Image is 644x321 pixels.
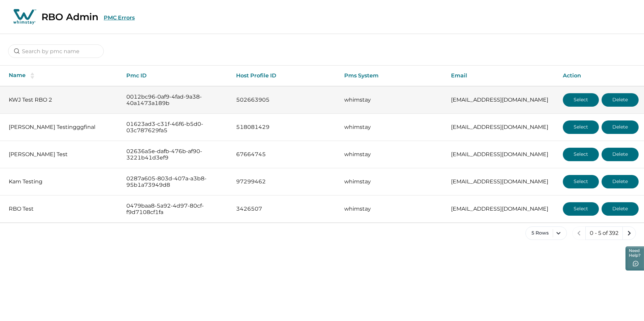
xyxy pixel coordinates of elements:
[236,97,334,103] p: 502663905
[344,151,440,158] p: whimstay
[602,202,639,216] button: Delete
[126,175,225,188] p: 0287a605-803d-407a-a3b8-95b1a73949d8
[236,124,334,131] p: 518081429
[451,124,552,131] p: [EMAIL_ADDRESS][DOMAIN_NAME]
[344,178,440,185] p: whimstay
[41,11,98,23] p: RBO Admin
[602,93,639,107] button: Delete
[9,124,116,131] p: [PERSON_NAME] Testingggfinal
[8,44,104,58] input: Search by pmc name
[9,97,116,103] p: KWJ Test RBO 2
[121,66,230,86] th: Pmc ID
[344,124,440,131] p: whimstay
[563,93,599,107] button: Select
[563,175,599,188] button: Select
[585,226,623,240] button: 0 - 5 of 392
[451,151,552,158] p: [EMAIL_ADDRESS][DOMAIN_NAME]
[563,202,599,216] button: Select
[451,178,552,185] p: [EMAIL_ADDRESS][DOMAIN_NAME]
[236,178,334,185] p: 97299462
[525,226,567,240] button: 5 Rows
[344,97,440,103] p: whimstay
[126,94,225,107] p: 0012bc96-0af9-4fad-9a38-40a1473a189b
[602,148,639,161] button: Delete
[451,97,552,103] p: [EMAIL_ADDRESS][DOMAIN_NAME]
[9,206,116,212] p: RBO Test
[236,151,334,158] p: 67664745
[231,66,339,86] th: Host Profile ID
[572,226,586,240] button: previous page
[344,206,440,212] p: whimstay
[9,151,116,158] p: [PERSON_NAME] Test
[557,66,644,86] th: Action
[339,66,446,86] th: Pms System
[590,230,618,237] p: 0 - 5 of 392
[126,121,225,134] p: 01623ad3-c31f-46f6-b5d0-03c787629fa5
[126,148,225,161] p: 02636a5e-dafb-476b-af90-3221b41d3ef9
[236,206,334,212] p: 3426507
[602,120,639,134] button: Delete
[446,66,557,86] th: Email
[622,226,636,240] button: next page
[563,148,599,161] button: Select
[451,206,552,212] p: [EMAIL_ADDRESS][DOMAIN_NAME]
[602,175,639,188] button: Delete
[26,72,39,79] button: sorting
[563,120,599,134] button: Select
[104,14,135,21] button: PMC Errors
[126,203,225,216] p: 0479baa8-5a92-4d97-80cf-f9d7108cf1fa
[9,178,116,185] p: Kam Testing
